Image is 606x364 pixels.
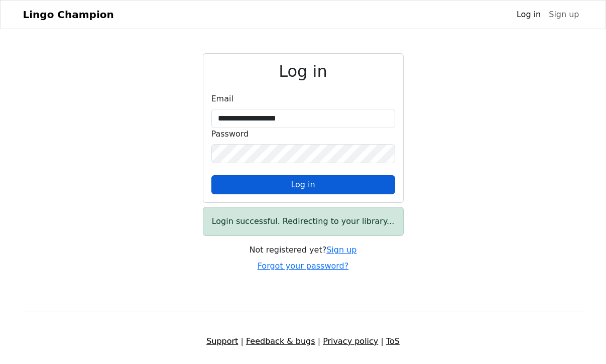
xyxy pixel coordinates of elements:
a: Log in [513,5,545,25]
span: Log in [291,180,315,189]
a: Sign up [545,5,583,25]
label: Password [211,128,249,140]
div: | | | [17,335,589,347]
h2: Log in [211,62,395,81]
button: Log in [211,175,395,194]
div: Not registered yet? [203,244,404,256]
div: Login successful. Redirecting to your library... [203,207,404,236]
label: Email [211,93,233,105]
a: Privacy policy [323,336,378,346]
a: Forgot your password? [258,261,349,271]
a: ToS [386,336,400,346]
a: Support [206,336,238,346]
a: Sign up [326,245,356,255]
a: Lingo Champion [23,5,114,25]
a: Feedback & bugs [246,336,315,346]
